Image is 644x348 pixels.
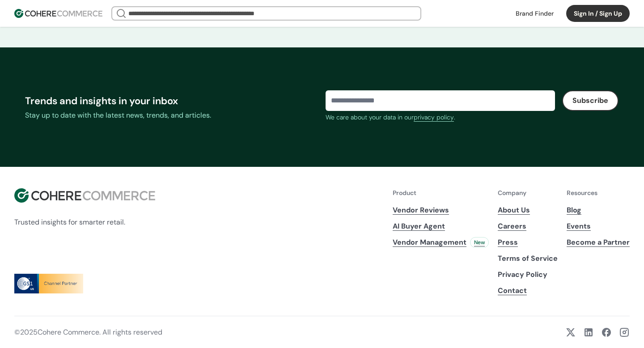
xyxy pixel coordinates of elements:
p: © 2025 Cohere Commerce. All rights reserved [14,327,162,338]
p: Privacy Policy [498,269,558,280]
p: Terms of Service [498,253,558,264]
a: Blog [567,205,630,216]
a: Become a Partner [567,237,630,248]
p: Product [393,188,489,198]
span: . [454,113,455,121]
p: Trusted insights for smarter retail. [14,217,155,228]
img: Cohere Logo [14,9,102,18]
a: Contact [498,285,558,296]
a: Vendor Reviews [393,205,489,216]
span: We care about your data in our [326,113,414,121]
a: About Us [498,205,558,216]
div: New [470,237,489,248]
img: Cohere Logo [14,188,155,203]
button: Subscribe [562,90,619,111]
button: Sign In / Sign Up [566,5,630,22]
a: Careers [498,221,558,232]
a: Vendor ManagementNew [393,237,489,248]
p: Resources [567,188,630,198]
a: privacy policy [414,113,454,122]
span: Vendor Management [393,237,466,248]
div: Trends and insights in your inbox [25,93,318,108]
a: AI Buyer Agent [393,221,489,232]
div: Stay up to date with the latest news, trends, and articles. [25,110,318,121]
p: Company [498,188,558,198]
a: Events [567,221,630,232]
a: Press [498,237,558,248]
